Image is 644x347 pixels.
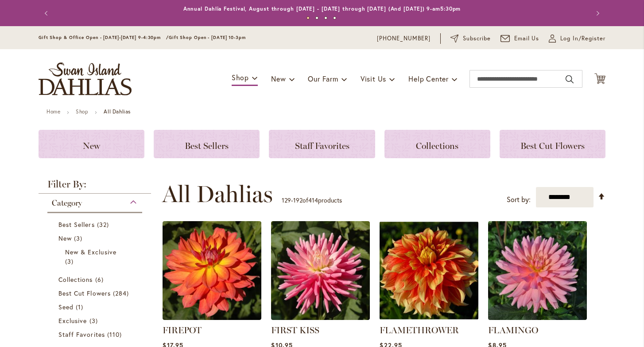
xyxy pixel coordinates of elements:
[324,16,327,19] button: 3 of 4
[39,35,169,40] span: Gift Shop & Office Open - [DATE]-[DATE] 9-4:30pm /
[162,181,273,207] span: All Dahlias
[271,313,370,322] a: FIRST KISS
[271,221,370,320] img: FIRST KISS
[97,220,111,229] span: 32
[163,325,202,335] a: FIREPOT
[507,191,531,208] label: Sort by:
[271,325,319,335] a: FIRST KISS
[308,196,318,204] span: 414
[76,108,88,115] a: Shop
[380,313,478,322] a: FLAMETHROWER
[58,316,87,325] span: Exclusive
[488,313,587,322] a: FLAMINGO
[380,325,459,335] a: FLAMETHROWER
[282,196,291,204] span: 129
[47,108,60,115] a: Home
[107,330,124,339] span: 110
[113,289,131,298] span: 284
[58,289,111,297] span: Best Cut Flowers
[58,330,105,339] span: Staff Favorites
[588,4,605,22] button: Next
[416,140,458,151] span: Collections
[76,302,85,312] span: 1
[169,35,246,40] span: Gift Shop Open - [DATE] 10-3pm
[39,4,56,22] button: Previous
[488,325,538,335] a: FLAMINGO
[163,221,261,320] img: FIREPOT
[269,130,375,158] a: Staff Favorites
[408,74,449,83] span: Help Center
[154,130,260,158] a: Best Sellers
[58,303,74,311] span: Seed
[58,275,133,284] a: Collections
[83,140,100,151] span: New
[308,74,338,83] span: Our Farm
[463,34,491,43] span: Subscribe
[520,140,585,151] span: Best Cut Flowers
[306,16,310,19] button: 1 of 4
[65,248,116,256] span: New & Exclusive
[549,34,605,43] a: Log In/Register
[450,34,491,43] a: Subscribe
[58,234,133,243] a: New
[58,330,133,339] a: Staff Favorites
[95,275,106,284] span: 6
[183,5,461,12] a: Annual Dahlia Festival, August through [DATE] - [DATE] through [DATE] (And [DATE]) 9-am5:30pm
[560,34,605,43] span: Log In/Register
[58,302,133,312] a: Seed
[52,198,82,208] span: Category
[39,179,151,194] strong: Filter By:
[514,34,539,43] span: Email Us
[315,16,318,19] button: 2 of 4
[232,73,249,82] span: Shop
[104,108,131,115] strong: All Dahlias
[39,62,132,95] a: store logo
[380,221,478,320] img: FLAMETHROWER
[58,220,95,229] span: Best Sellers
[58,220,133,229] a: Best Sellers
[185,140,229,151] span: Best Sellers
[488,221,587,320] img: FLAMINGO
[333,16,336,19] button: 4 of 4
[295,140,349,151] span: Staff Favorites
[58,275,93,284] span: Collections
[65,247,127,266] a: New &amp; Exclusive
[58,289,133,298] a: Best Cut Flowers
[39,130,144,158] a: New
[282,193,342,207] p: - of products
[58,316,133,325] a: Exclusive
[361,74,386,83] span: Visit Us
[377,34,431,43] a: [PHONE_NUMBER]
[89,316,100,325] span: 3
[58,234,72,242] span: New
[65,257,76,266] span: 3
[163,313,261,322] a: FIREPOT
[500,34,539,43] a: Email Us
[271,74,286,83] span: New
[293,196,303,204] span: 192
[384,130,490,158] a: Collections
[500,130,605,158] a: Best Cut Flowers
[74,234,85,243] span: 3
